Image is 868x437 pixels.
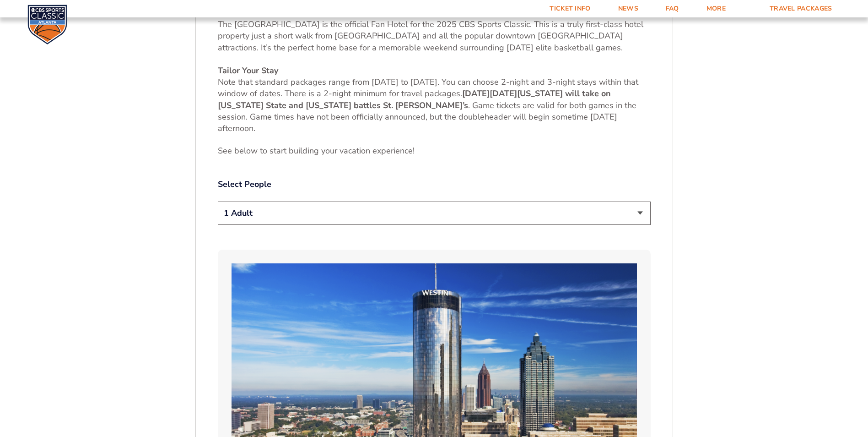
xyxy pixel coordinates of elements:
p: See below to start building your vacation e [218,145,651,157]
span: . Game tickets are valid for both games in the session. Game times have not been officially annou... [218,100,636,134]
span: xperience! [377,145,415,156]
strong: [DATE][DATE] [462,88,517,99]
label: Select People [218,179,651,190]
img: CBS Sports Classic [27,5,67,44]
span: Note that standard packages range from [DATE] to [DATE]. You can choose 2-night and 3-night stays... [218,76,638,99]
span: The [GEOGRAPHIC_DATA] is the official Fan Hotel for the 2025 CBS Sports Classic. This is a truly ... [218,19,643,53]
strong: [US_STATE] will take on [US_STATE] State and [US_STATE] battles St. [PERSON_NAME]’s [218,88,611,110]
u: Tailor Your Stay [218,65,278,76]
